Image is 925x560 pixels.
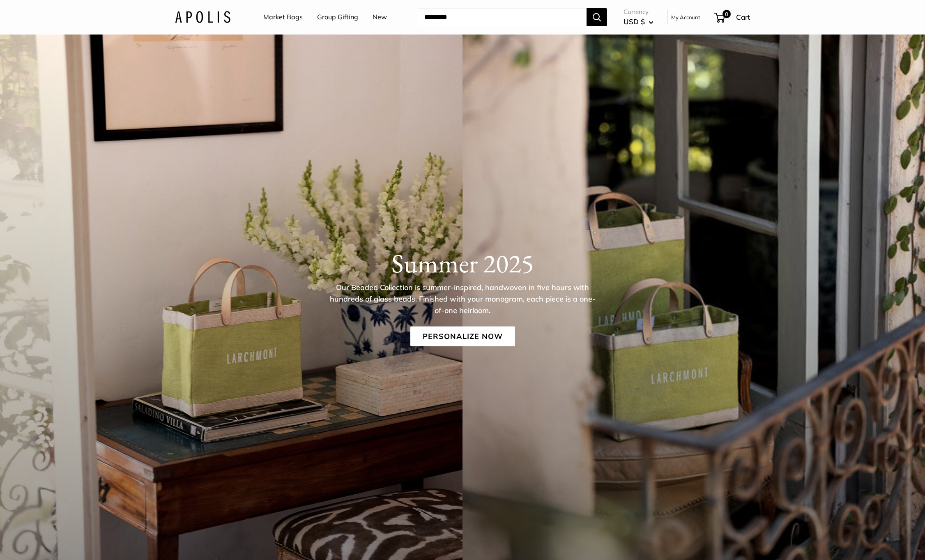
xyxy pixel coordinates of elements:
a: Group Gifting [317,11,358,23]
a: 0 Cart [715,11,750,24]
button: USD $ [624,15,653,28]
span: USD $ [624,17,645,26]
a: Market Bags [263,11,303,23]
span: Currency [624,6,653,18]
span: Cart [736,13,750,21]
h1: Summer 2025 [175,248,750,279]
span: 0 [723,10,731,18]
a: Personalize Now [410,327,515,346]
button: Search [587,8,607,26]
a: My Account [671,12,700,22]
p: Our Beaded Collection is summer-inspired, handwoven in five hours with hundreds of glass beads. F... [329,282,596,316]
input: Search... [418,8,587,26]
img: Apolis [175,11,230,23]
a: New [373,11,387,23]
